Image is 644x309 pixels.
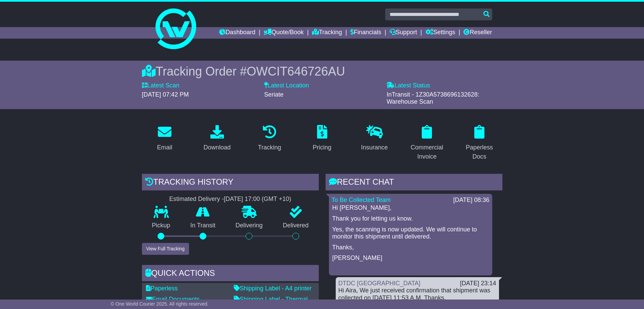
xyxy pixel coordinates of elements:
[308,123,336,154] a: Pricing
[224,195,291,203] div: [DATE] 17:00 (GMT +10)
[332,254,489,262] p: [PERSON_NAME]
[312,27,342,39] a: Tracking
[204,143,231,152] div: Download
[142,195,319,203] div: Estimated Delivery -
[404,123,450,164] a: Commercial Invoice
[146,296,200,303] a: Email Documents
[313,143,331,152] div: Pricing
[463,27,492,39] a: Reseller
[142,64,502,79] div: Tracking Order #
[142,91,189,98] span: [DATE] 07:42 PM
[361,143,388,152] div: Insurance
[264,91,284,98] span: Seriate
[234,285,312,292] a: Shipping Label - A4 printer
[387,91,479,105] span: InTransit - 1Z30A5738696132628: Warehouse Scan
[350,27,381,39] a: Financials
[425,27,455,39] a: Settings
[332,197,391,203] a: To Be Collected Team
[253,123,285,154] a: Tracking
[387,82,430,89] label: Latest Status
[338,287,496,309] div: Hi Aira, We just received confirmation that shipment was collected on [DATE] 11:53 A.M. Thanks, [...
[264,82,309,89] label: Latest Location
[142,174,319,192] div: Tracking history
[199,123,235,154] a: Download
[357,123,392,154] a: Insurance
[142,82,180,89] label: Latest Scan
[264,27,304,39] a: Quote/Book
[146,285,178,292] a: Paperless
[152,123,176,154] a: Email
[332,226,489,241] p: Yes, the scanning is now updated. We will continue to monitor this shipment until delivered.
[453,197,490,204] div: [DATE] 08:36
[332,215,489,223] p: Thank you for letting us know.
[273,222,319,229] p: Delivered
[457,123,502,164] a: Paperless Docs
[247,64,345,78] span: OWCIT646726AU
[326,174,502,192] div: RECENT CHAT
[219,27,255,39] a: Dashboard
[226,222,273,229] p: Delivering
[461,143,498,161] div: Paperless Docs
[390,27,417,39] a: Support
[142,243,189,255] button: View Full Tracking
[142,265,319,283] div: Quick Actions
[157,143,172,152] div: Email
[338,280,420,287] a: DTDC [GEOGRAPHIC_DATA]
[332,204,489,212] p: Hi [PERSON_NAME],
[111,301,209,307] span: © One World Courier 2025. All rights reserved.
[460,280,496,287] div: [DATE] 23:14
[409,143,445,161] div: Commercial Invoice
[258,143,281,152] div: Tracking
[332,244,489,251] p: Thanks,
[142,222,181,229] p: Pickup
[180,222,226,229] p: In Transit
